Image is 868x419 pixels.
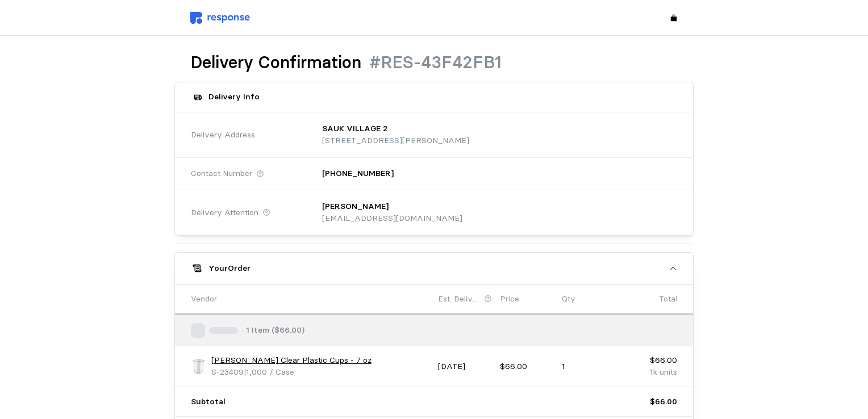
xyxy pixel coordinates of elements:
[659,293,677,305] p: Total
[322,123,388,135] p: SAUK VILLAGE 2
[191,293,217,305] p: Vendor
[369,52,502,74] h1: #RES-43F42FB1
[211,367,244,377] span: S-23409
[624,354,678,367] p: $66.00
[191,358,207,375] img: S-23409
[322,167,394,180] p: [PHONE_NUMBER]
[190,52,361,74] h1: Delivery Confirmation
[562,293,575,305] p: Qty
[190,12,250,24] img: svg%3e
[562,361,616,373] p: 1
[175,253,694,284] button: YourOrder
[242,324,304,337] p: · 1 Item ($66.00)
[191,207,258,219] span: Delivery Attention
[208,91,260,103] h5: Delivery Info
[322,200,389,213] p: [PERSON_NAME]
[191,167,252,180] span: Contact Number
[191,396,226,408] p: Subtotal
[650,396,677,408] p: $66.00
[438,361,492,373] p: [DATE]
[624,366,678,379] p: 1k units
[322,135,469,147] p: [STREET_ADDRESS][PERSON_NAME]
[500,293,519,305] p: Price
[208,262,251,274] h5: Your Order
[322,212,462,225] p: [EMAIL_ADDRESS][DOMAIN_NAME]
[191,129,255,141] span: Delivery Address
[211,354,372,367] a: [PERSON_NAME] Clear Plastic Cups - 7 oz
[244,367,294,377] span: | 1,000 / Case
[438,293,482,305] p: Est. Delivery
[500,361,554,373] p: $66.00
